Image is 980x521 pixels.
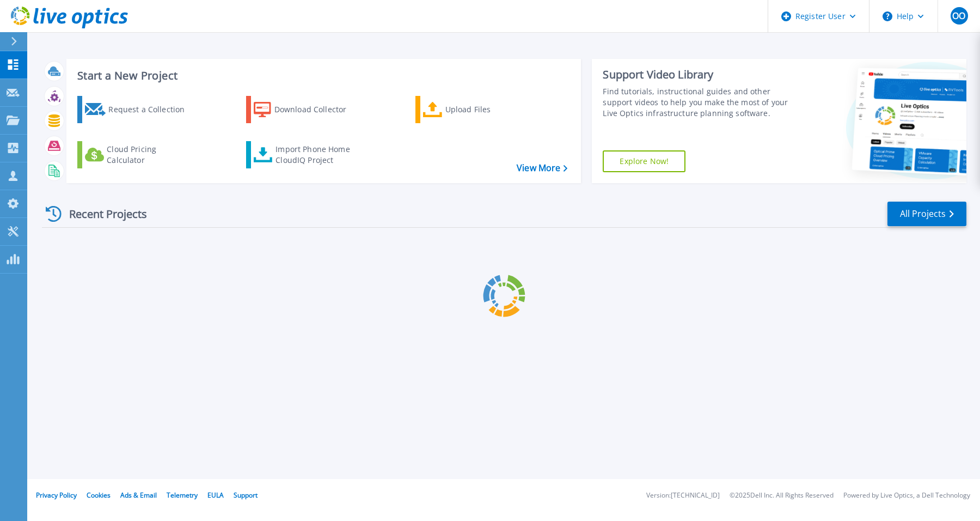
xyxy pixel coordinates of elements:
a: Request a Collection [77,96,199,123]
li: © 2025 Dell Inc. All Rights Reserved [730,492,834,499]
a: Telemetry [167,490,198,500]
a: Privacy Policy [36,490,77,500]
a: Cloud Pricing Calculator [77,141,199,168]
div: Download Collector [274,99,362,120]
a: Ads & Email [120,490,157,500]
a: Explore Now! [603,150,685,172]
div: Request a Collection [108,99,195,120]
a: Cookies [87,490,111,500]
div: Find tutorials, instructional guides and other support videos to help you make the most of your L... [603,86,793,119]
h3: Start a New Project [77,70,567,82]
a: View More [517,163,567,173]
li: Version: [TECHNICAL_ID] [646,492,720,499]
a: Support [234,490,258,500]
li: Powered by Live Optics, a Dell Technology [843,492,970,499]
div: Cloud Pricing Calculator [107,144,194,166]
div: Import Phone Home CloudIQ Project [275,144,360,166]
div: Upload Files [445,99,532,120]
a: All Projects [887,202,966,226]
span: OO [952,11,965,20]
a: Upload Files [415,96,537,123]
div: Support Video Library [603,68,793,82]
div: Recent Projects [42,201,162,227]
a: Download Collector [246,96,367,123]
a: EULA [207,490,224,500]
